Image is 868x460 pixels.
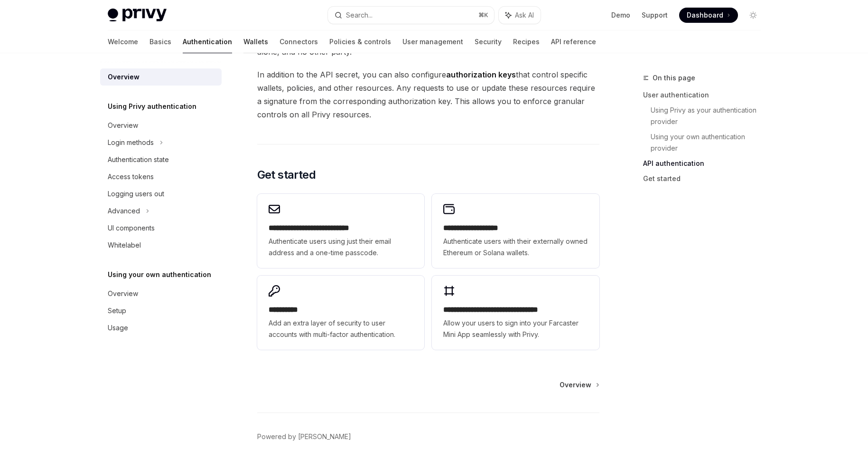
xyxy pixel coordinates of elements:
a: Support [642,10,668,20]
a: Dashboard [679,8,738,23]
span: Allow your users to sign into your Farcaster Mini App seamlessly with Privy. [443,317,588,340]
a: Using your own authentication provider [651,129,768,156]
a: User management [402,30,463,53]
span: Dashboard [687,10,723,20]
a: Usage [100,319,222,336]
strong: authorization keys [446,70,516,79]
a: Welcome [108,30,138,53]
span: ⌘ K [478,11,488,19]
a: Wallets [243,30,268,53]
a: Logging users out [100,185,222,202]
a: Recipes [513,30,540,53]
a: Access tokens [100,168,222,185]
a: API authentication [643,156,768,171]
a: UI components [100,220,222,237]
div: Authentication state [108,154,169,165]
div: Overview [108,120,138,131]
div: Logging users out [108,188,164,200]
a: **** **** **** ****Authenticate users with their externally owned Ethereum or Solana wallets. [432,194,599,268]
a: Overview [100,285,222,302]
a: User authentication [643,87,768,103]
div: Usage [108,322,128,334]
a: Get started [643,171,768,186]
a: Whitelabel [100,237,222,254]
a: Basics [149,30,171,53]
div: Advanced [108,205,140,217]
a: Using Privy as your authentication provider [651,103,768,129]
div: Overview [108,71,140,83]
a: Policies & controls [329,30,391,53]
a: Authentication state [100,151,222,168]
button: Search...⌘K [328,7,494,24]
a: **** *****Add an extra layer of security to user accounts with multi-factor authentication. [257,276,424,350]
button: Ask AI [499,7,541,24]
span: Overview [560,380,591,390]
div: Setup [108,305,126,316]
span: In addition to the API secret, you can also configure that control specific wallets, policies, an... [257,68,599,121]
span: On this page [653,72,695,84]
div: Access tokens [108,171,154,182]
span: Get started [257,167,316,182]
a: Powered by [PERSON_NAME] [257,432,351,441]
a: Overview [100,117,222,134]
span: Add an extra layer of security to user accounts with multi-factor authentication. [269,317,413,340]
a: Security [475,30,502,53]
span: Ask AI [515,10,534,20]
a: API reference [551,30,596,53]
a: Setup [100,302,222,319]
button: Toggle dark mode [746,8,761,23]
h5: Using your own authentication [108,269,211,280]
a: Overview [560,380,598,390]
div: Login methods [108,137,154,148]
div: Overview [108,288,138,299]
span: Authenticate users with their externally owned Ethereum or Solana wallets. [443,236,588,259]
span: Authenticate users using just their email address and a one-time passcode. [269,236,413,259]
div: UI components [108,222,155,234]
h5: Using Privy authentication [108,101,196,112]
div: Whitelabel [108,240,141,251]
a: Authentication [183,30,232,53]
div: Search... [346,10,373,21]
a: Connectors [280,30,318,53]
a: Overview [100,68,222,86]
a: Demo [611,10,630,20]
img: light logo [108,9,167,22]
